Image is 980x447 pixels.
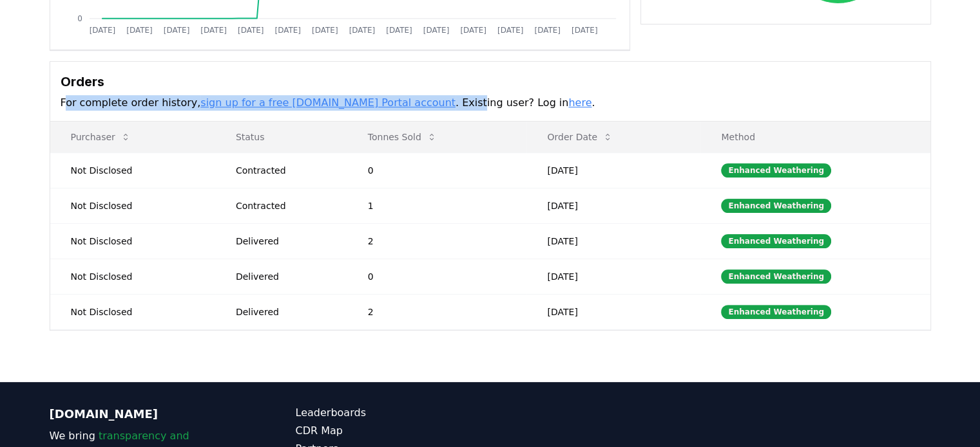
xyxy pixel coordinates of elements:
[200,26,227,35] tspan: [DATE]
[721,305,831,319] div: Enhanced Weathering
[721,234,831,248] div: Enhanced Weathering
[349,26,375,35] tspan: [DATE]
[77,14,82,23] tspan: 0
[274,26,301,35] tspan: [DATE]
[347,152,527,188] td: 0
[526,223,700,259] td: [DATE]
[236,235,337,248] div: Delivered
[572,26,598,35] tspan: [DATE]
[50,223,215,259] td: Not Disclosed
[526,294,700,329] td: [DATE]
[126,26,153,35] tspan: [DATE]
[89,26,115,35] tspan: [DATE]
[50,152,215,188] td: Not Disclosed
[236,164,337,177] div: Contracted
[236,306,337,318] div: Delivered
[50,259,215,294] td: Not Disclosed
[226,131,337,143] p: Status
[460,26,486,35] tspan: [DATE]
[163,26,189,35] tspan: [DATE]
[386,26,412,35] tspan: [DATE]
[347,294,527,329] td: 2
[721,163,831,178] div: Enhanced Weathering
[526,259,700,294] td: [DATE]
[711,131,919,143] p: Method
[50,405,244,423] p: [DOMAIN_NAME]
[200,96,456,109] a: sign up for a free [DOMAIN_NAME] Portal account
[358,124,447,150] button: Tonnes Sold
[236,199,337,212] div: Contracted
[721,269,831,284] div: Enhanced Weathering
[534,26,561,35] tspan: [DATE]
[50,294,215,329] td: Not Disclosed
[347,188,527,223] td: 1
[721,199,831,213] div: Enhanced Weathering
[526,152,700,188] td: [DATE]
[61,95,920,111] p: For complete order history, . Existing user? Log in .
[568,96,591,109] a: here
[312,26,338,35] tspan: [DATE]
[347,223,527,259] td: 2
[537,124,623,150] button: Order Date
[296,423,490,439] a: CDR Map
[61,124,141,150] button: Purchaser
[296,405,490,421] a: Leaderboards
[423,26,449,35] tspan: [DATE]
[50,188,215,223] td: Not Disclosed
[347,259,527,294] td: 0
[61,72,920,91] h3: Orders
[236,270,337,283] div: Delivered
[526,188,700,223] td: [DATE]
[497,26,524,35] tspan: [DATE]
[238,26,264,35] tspan: [DATE]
